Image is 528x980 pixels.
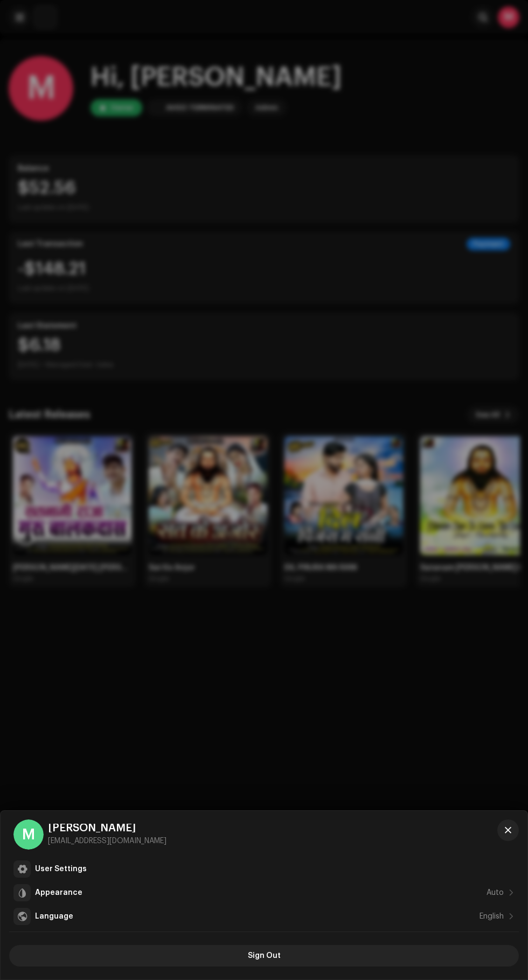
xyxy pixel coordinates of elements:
[487,888,504,897] div: Auto
[48,824,166,832] div: [PERSON_NAME]
[9,858,519,880] re-m-nav-item: User Settings
[48,837,166,845] div: [EMAIL_ADDRESS][DOMAIN_NAME]
[480,912,504,921] div: English
[35,912,73,921] div: Language
[9,906,519,927] re-m-nav-item: Language
[9,945,519,967] button: Sign Out
[248,945,281,967] span: Sign Out
[35,888,82,897] div: Appearance
[9,882,519,903] re-m-nav-item: Appearance
[13,819,44,850] div: M
[35,865,87,873] div: User Settings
